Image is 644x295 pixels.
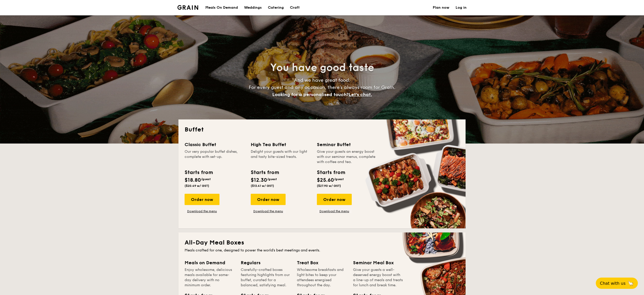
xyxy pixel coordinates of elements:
[185,141,245,148] div: Classic Buffet
[185,209,219,213] a: Download the menu
[177,5,198,10] img: Grain
[251,169,279,176] div: Starts from
[349,92,372,97] span: Let's chat.
[241,267,291,288] div: Carefully-crafted boxes featuring highlights from our buffet, curated for a balanced, satisfying ...
[297,259,347,266] div: Treat Box
[267,177,277,181] span: /guest
[270,62,374,74] span: You have good taste
[241,259,291,266] div: Regulars
[317,184,341,188] span: ($27.90 w/ GST)
[317,169,345,176] div: Starts from
[317,149,377,165] div: Give your guests an energy boost with our seminar menus, complete with coffee and tea.
[353,267,403,288] div: Give your guests a well-deserved energy boost with a line-up of meals and treats for lunch and br...
[334,177,344,181] span: /guest
[185,248,459,253] div: Meals crafted for one, designed to power the world's best meetings and events.
[251,209,286,213] a: Download the menu
[251,184,274,188] span: ($13.41 w/ GST)
[185,267,235,288] div: Enjoy wholesome, delicious meals available for same-day delivery with no minimum order.
[177,5,198,10] a: Logotype
[251,149,311,165] div: Delight your guests with our light and tasty bite-sized treats.
[185,184,209,188] span: ($20.49 w/ GST)
[251,194,286,205] div: Order now
[317,194,352,205] div: Order now
[600,281,626,286] span: Chat with us
[201,177,211,181] span: /guest
[353,259,403,266] div: Seminar Meal Box
[251,141,311,148] div: High Tea Buffet
[185,149,245,165] div: Our very popular buffet dishes, complete with set-up.
[272,92,349,97] span: Looking for a personalised touch?
[185,126,459,134] h2: Buffet
[317,177,334,183] span: $25.60
[317,141,377,148] div: Seminar Buffet
[185,259,235,266] div: Meals on Demand
[317,209,352,213] a: Download the menu
[249,77,395,97] span: And we have great food. For every guest and any occasion, there’s always room for Grain.
[185,239,459,247] h2: All-Day Meal Boxes
[596,278,638,289] button: Chat with us🦙
[297,267,347,288] div: Wholesome breakfasts and light bites to keep your attendees energised throughout the day.
[251,177,267,183] span: $12.30
[185,169,213,176] div: Starts from
[185,177,201,183] span: $18.80
[628,280,634,286] span: 🦙
[185,194,219,205] div: Order now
